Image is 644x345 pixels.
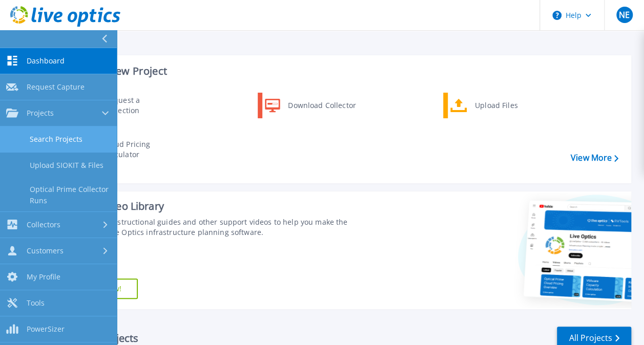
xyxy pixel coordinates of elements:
div: Upload Files [470,95,546,116]
span: PowerSizer [27,325,65,334]
span: Dashboard [27,56,65,66]
div: Request a Collection [100,95,175,116]
div: Download Collector [283,95,360,116]
span: NE [619,11,630,19]
a: Request a Collection [72,93,177,118]
div: Find tutorials, instructional guides and other support videos to help you make the most of your L... [60,217,362,238]
div: Support Video Library [60,200,362,213]
span: Tools [27,298,45,308]
h3: Start a New Project [73,66,618,77]
a: Cloud Pricing Calculator [72,137,177,162]
span: Request Capture [27,82,85,92]
a: Upload Files [443,93,548,118]
a: Download Collector [258,93,363,118]
div: Cloud Pricing Calculator [99,139,175,160]
a: View More [571,153,618,163]
span: Customers [27,246,64,255]
span: My Profile [27,272,60,282]
span: Projects [27,109,54,118]
span: Collectors [27,220,60,229]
